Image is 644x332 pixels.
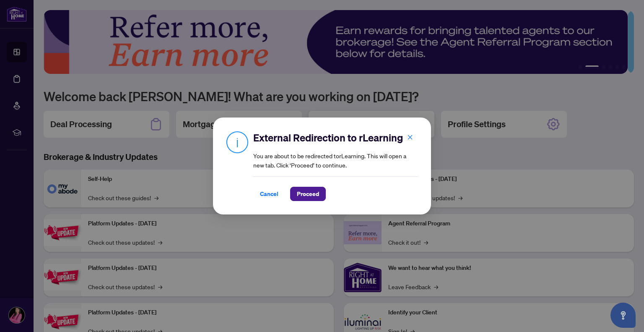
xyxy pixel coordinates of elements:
[290,187,326,201] button: Proceed
[610,303,636,328] button: Open asap
[253,131,418,201] div: You are about to be redirected to rLearning . This will open a new tab. Click ‘Proceed’ to continue.
[260,187,278,201] span: Cancel
[253,131,418,144] h2: External Redirection to rLearning
[253,187,285,201] button: Cancel
[407,134,413,140] span: close
[226,131,248,153] img: Info Icon
[297,187,319,201] span: Proceed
